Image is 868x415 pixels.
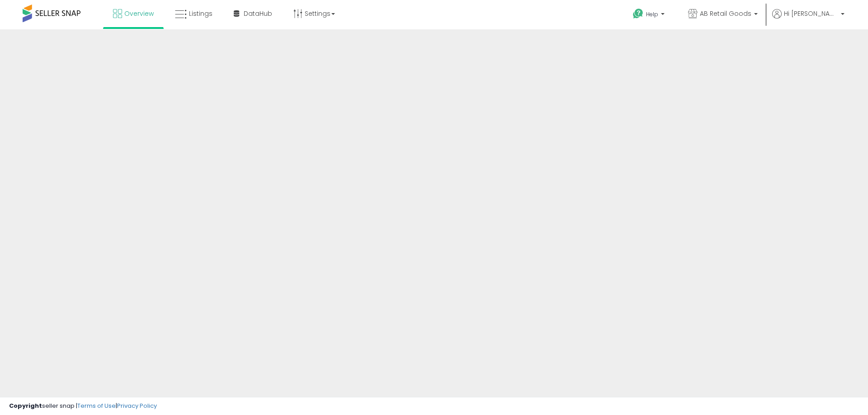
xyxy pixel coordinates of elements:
span: Listings [189,9,212,18]
span: Hi [PERSON_NAME] [784,9,838,18]
span: Overview [124,9,154,18]
strong: Copyright [9,401,42,410]
a: Hi [PERSON_NAME] [772,9,844,29]
span: Help [646,10,658,18]
a: Help [626,1,674,29]
a: Terms of Use [77,401,116,410]
span: DataHub [244,9,272,18]
span: AB Retail Goods [700,9,751,18]
a: Privacy Policy [117,401,157,410]
div: seller snap | | [9,402,157,410]
i: Get Help [632,8,644,19]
